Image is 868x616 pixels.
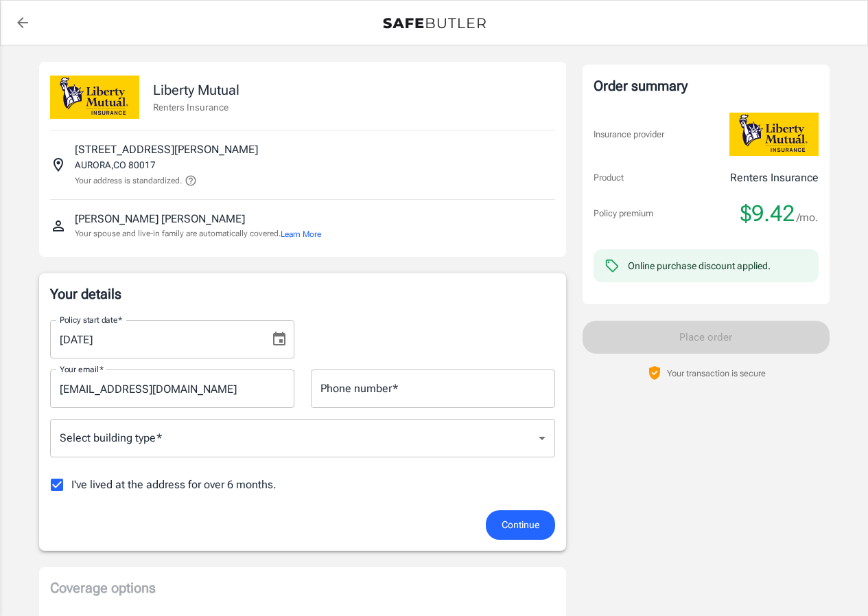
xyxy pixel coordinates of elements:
[729,113,819,156] img: Liberty Mutual
[50,284,555,304] p: Your details
[75,158,156,172] p: AURORA , CO 80017
[383,18,486,29] img: Back to quotes
[50,218,67,234] svg: Insured person
[60,314,123,326] label: Policy start date
[50,369,294,408] input: Enter email
[502,516,539,534] span: Continue
[667,367,766,380] p: Your transaction is secure
[9,9,36,36] a: back to quotes
[266,326,293,353] button: Choose date, selected date is Oct 5, 2025
[594,207,653,220] p: Policy premium
[740,200,795,227] span: $9.42
[281,228,321,240] button: Learn More
[153,80,239,100] p: Liberty Mutual
[797,208,819,227] span: /mo.
[50,157,67,173] svg: Insured address
[50,76,139,119] img: Liberty Mutual
[311,369,555,408] input: Enter number
[486,510,555,540] button: Continue
[75,227,321,240] p: Your spouse and live-in family are automatically covered.
[730,170,819,186] p: Renters Insurance
[628,259,771,273] div: Online purchase discount applied.
[594,171,624,185] p: Product
[60,363,104,375] label: Your email
[75,211,245,227] p: [PERSON_NAME] [PERSON_NAME]
[75,174,182,187] p: Your address is standardized.
[50,320,260,358] input: MM/DD/YYYY
[75,141,258,158] p: [STREET_ADDRESS][PERSON_NAME]
[71,477,277,493] span: I've lived at the address for over 6 months.
[153,100,239,114] p: Renters Insurance
[594,76,819,96] div: Order summary
[594,128,664,141] p: Insurance provider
